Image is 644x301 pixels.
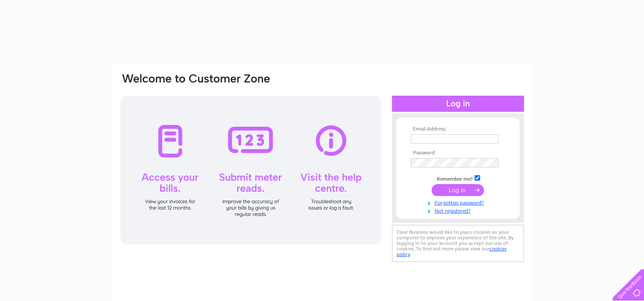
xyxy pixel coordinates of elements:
[411,198,507,206] a: Forgotten password?
[392,225,524,262] div: Clear Business would like to place cookies on your computer to improve your experience of the sit...
[397,246,507,257] a: cookies policy
[411,206,507,214] a: Not registered?
[409,126,507,132] th: Email Address:
[409,174,507,182] td: Remember me?
[432,184,484,196] input: Submit
[409,150,507,156] th: Password:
